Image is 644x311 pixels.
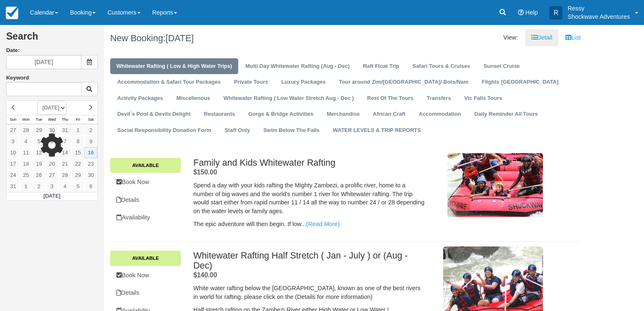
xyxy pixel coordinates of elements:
a: Flights [GEOGRAPHIC_DATA] [476,74,565,90]
span: $150.00 [193,169,217,176]
strong: Price: $140 [193,271,217,279]
span: Help [526,9,538,16]
a: Book Now [110,174,181,191]
a: Book Now [110,267,181,284]
a: Whitewater Rafting ( Low & High Water Trips) [110,58,238,75]
a: Details [110,284,181,301]
a: Social Responsibility Donation Form [111,122,217,139]
img: M121-2 [447,153,543,217]
button: Keyword Search [81,82,98,96]
h1: New Booking: [110,33,339,43]
a: List [559,29,587,46]
p: Shockwave Adventures [568,12,630,21]
a: Whitewater Rafting ( Low Water Stretch Aug - Dec ) [217,90,360,107]
a: Sunset Cruise [477,58,526,75]
p: Ressy [568,4,630,12]
a: Activity Packages [111,90,169,107]
a: African Craft [367,106,412,122]
p: The epic adventure will then begin. If low... [193,220,427,229]
strong: Price: $150 [193,169,217,176]
div: R [549,6,563,20]
a: Rest Of The Tours [361,90,419,107]
a: Vic Falls Tours [458,90,508,107]
a: Devil`s Pool & Devils Delight [111,106,197,122]
a: Accommodation [412,106,467,122]
li: View: [497,29,524,46]
span: [DATE] [165,33,194,43]
a: Available [110,251,181,266]
a: Availability [110,209,181,226]
a: Swim Below The Falls [257,122,326,139]
a: Details [110,192,181,209]
h2: Search [6,31,98,47]
a: Tour around Zim/[GEOGRAPHIC_DATA]/ Bots/Nam [333,74,475,90]
label: Date: [6,47,98,55]
p: White water rafting below the [GEOGRAPHIC_DATA], known as one of the best rivers in world for raf... [193,284,427,301]
h2: Whitewater Rafting Half Stretch ( Jan - July ) or (Aug - Dec) [193,251,427,271]
i: Help [518,10,524,15]
a: Available [110,158,181,173]
a: Miscellenous [170,90,216,107]
a: Staff Only [218,122,256,139]
img: checkfront-main-nav-mini-logo.png [6,7,18,19]
span: $140.00 [193,271,217,279]
a: Private Tours [228,74,274,90]
a: Safari Tours & Cruises [406,58,476,75]
label: Keyword [6,75,29,81]
a: (Read More) [306,221,340,227]
a: Gorge & Bridge Activities [242,106,319,122]
h2: Family and Kids Whitewater Rafting [193,158,427,168]
a: Accommodation & Safari Tour Packages [111,74,227,90]
a: Multi Day Whitewater Rafting (Aug - Dec) [239,58,356,75]
a: Restaurants [197,106,241,122]
a: Daily Reminder All Tours [468,106,544,122]
a: Luxury Packages [275,74,332,90]
a: Detail [525,29,559,46]
a: Merchandise [321,106,366,122]
p: Spend a day with your kids rafting the Mighty Zambezi, a prolific river, home to a number of big ... [193,181,427,215]
a: Raft Float Trip [357,58,405,75]
a: WATER LEVELS & TRIP REPORTS [327,122,427,139]
a: Transfers [420,90,457,107]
